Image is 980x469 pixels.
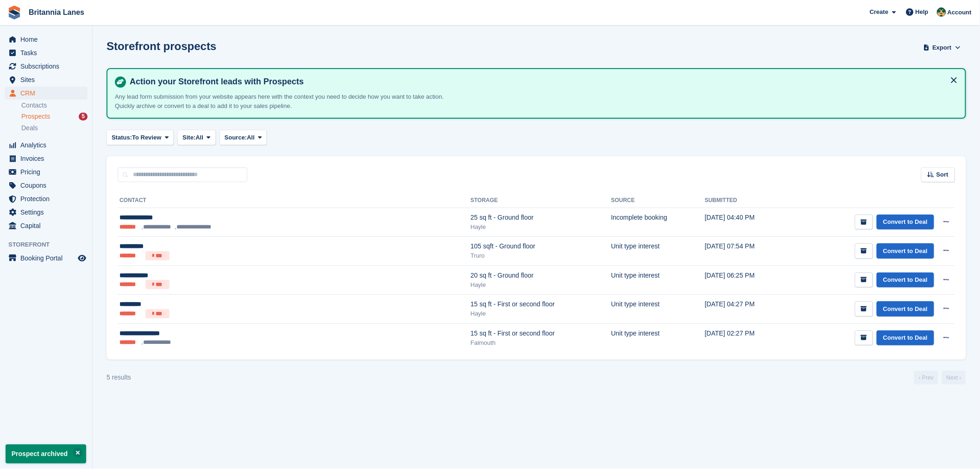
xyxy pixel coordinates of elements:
[20,33,76,46] span: Home
[705,237,788,266] td: [DATE] 07:54 PM
[611,266,705,294] td: Unit type interest
[20,206,76,219] span: Settings
[942,371,966,385] a: Next
[21,123,88,133] a: Deals
[5,252,88,265] a: menu
[5,87,88,100] a: menu
[705,323,788,352] td: [DATE] 02:27 PM
[118,193,471,208] th: Contact
[195,133,203,142] span: All
[20,139,76,152] span: Analytics
[471,329,611,338] div: 15 sq ft - First or second floor
[21,124,38,133] span: Deals
[220,130,267,145] button: Source: All
[20,87,76,100] span: CRM
[112,133,132,142] span: Status:
[5,179,88,192] a: menu
[471,338,611,348] div: Falmouth
[5,33,88,46] a: menu
[5,206,88,219] a: menu
[937,7,946,17] img: Nathan Kellow
[471,241,611,251] div: 105 sqft - Ground floor
[611,323,705,352] td: Unit type interest
[922,40,962,55] button: Export
[5,219,88,232] a: menu
[471,309,611,318] div: Hayle
[611,208,705,237] td: Incomplete booking
[5,152,88,165] a: menu
[20,179,76,192] span: Coupons
[20,46,76,59] span: Tasks
[471,222,611,232] div: Hayle
[225,133,247,142] span: Source:
[76,253,88,264] a: Preview store
[107,40,216,52] h1: Storefront prospects
[20,252,76,265] span: Booking Portal
[20,60,76,73] span: Subscriptions
[471,251,611,260] div: Truro
[5,165,88,178] a: menu
[5,60,88,73] a: menu
[20,165,76,178] span: Pricing
[877,301,934,317] a: Convert to Deal
[877,243,934,259] a: Convert to Deal
[5,46,88,59] a: menu
[471,213,611,222] div: 25 sq ft - Ground floor
[877,273,934,288] a: Convert to Deal
[132,133,161,142] span: To Review
[21,101,88,110] a: Contacts
[25,5,88,20] a: Britannia Lanes
[21,112,50,121] span: Prospects
[5,192,88,205] a: menu
[611,295,705,323] td: Unit type interest
[933,43,952,52] span: Export
[877,215,934,230] a: Convert to Deal
[126,76,958,87] h4: Action your Storefront leads with Prospects
[705,193,788,208] th: Submitted
[916,7,929,17] span: Help
[611,193,705,208] th: Source
[5,139,88,152] a: menu
[20,192,76,205] span: Protection
[705,208,788,237] td: [DATE] 04:40 PM
[8,240,92,249] span: Storefront
[247,133,255,142] span: All
[79,113,88,120] div: 5
[870,7,888,17] span: Create
[936,170,949,179] span: Sort
[611,237,705,266] td: Unit type interest
[912,371,968,385] nav: Page
[20,73,76,86] span: Sites
[948,8,972,17] span: Account
[7,6,21,19] img: stora-icon-8386f47178a22dfd0bd8f6a31ec36ba5ce8667c1dd55bd0f319d3a0aa187defe.svg
[471,280,611,290] div: Hayle
[115,92,462,110] p: Any lead form submission from your website appears here with the context you need to decide how y...
[471,193,611,208] th: Storage
[21,112,88,121] a: Prospects 5
[107,130,174,145] button: Status: To Review
[471,271,611,280] div: 20 sq ft - Ground floor
[705,295,788,323] td: [DATE] 04:27 PM
[705,266,788,294] td: [DATE] 06:25 PM
[20,152,76,165] span: Invoices
[6,444,86,463] p: Prospect archived
[107,373,131,382] div: 5 results
[5,73,88,86] a: menu
[182,133,195,142] span: Site:
[914,371,938,385] a: Previous
[471,299,611,309] div: 15 sq ft - First or second floor
[177,130,216,145] button: Site: All
[20,219,76,232] span: Capital
[877,330,934,346] a: Convert to Deal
